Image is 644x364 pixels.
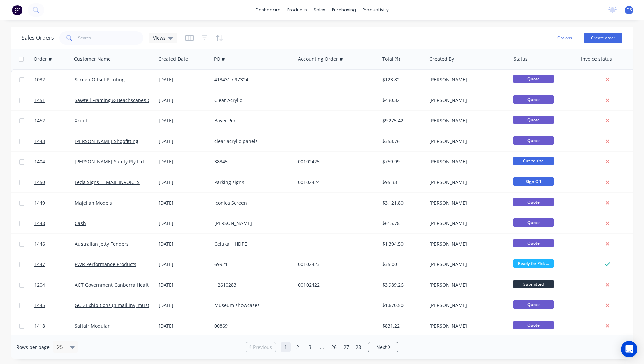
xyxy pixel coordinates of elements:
a: Page 3 [305,342,315,352]
div: Celuka + HDPE [214,241,289,247]
span: 1204 [34,282,45,288]
a: 1204 [34,275,75,295]
div: Accounting Order # [298,56,343,62]
span: Quote [513,75,554,83]
div: Parking signs [214,179,289,186]
div: Status [514,56,528,62]
a: [PERSON_NAME] Safety Pty Ltd [75,158,144,165]
div: H2610283 [214,282,289,288]
div: [PERSON_NAME] [429,261,504,268]
div: [PERSON_NAME] [429,158,504,165]
a: Cash [75,220,86,226]
a: Saltair Modular [75,323,110,329]
div: [DATE] [159,179,209,186]
a: 1449 [34,193,75,213]
div: 00102424 [298,179,373,186]
span: Cut to size [513,157,554,165]
div: [PERSON_NAME] [429,76,504,83]
div: $35.00 [382,261,422,268]
a: 1404 [34,152,75,172]
span: 1448 [34,220,45,227]
div: $615.78 [382,220,422,227]
button: Create order [584,33,622,43]
span: 1450 [34,179,45,186]
div: [PERSON_NAME] [429,199,504,206]
a: GCD Exhibitions ((Email inv, must have P/O #) [75,302,176,308]
div: Iconica Screen [214,199,289,206]
div: [DATE] [159,76,209,83]
div: [PERSON_NAME] [429,241,504,247]
img: Factory [12,5,22,15]
div: $9,275.42 [382,117,422,124]
div: [DATE] [159,261,209,268]
span: Quote [513,218,554,227]
input: Search... [78,31,144,45]
a: 1032 [34,70,75,90]
a: 1452 [34,111,75,131]
a: Page 27 [341,342,351,352]
a: [PERSON_NAME] Shopfitting [75,138,138,144]
div: $1,670.50 [382,302,422,309]
span: 1449 [34,199,45,206]
div: $3,121.80 [382,199,422,206]
div: PO # [214,56,225,62]
a: PWR Performance Products [75,261,136,267]
span: Quote [513,321,554,329]
div: 00102425 [298,158,373,165]
a: Leda Signs - EMAIL INVOICES [75,179,140,185]
div: sales [310,5,329,15]
span: 1452 [34,117,45,124]
a: Page 2 [293,342,303,352]
a: 1445 [34,295,75,316]
div: $430.32 [382,97,422,104]
div: $353.76 [382,138,422,145]
div: products [284,5,310,15]
div: [DATE] [159,97,209,104]
div: Total ($) [382,56,400,62]
a: Xzibit [75,117,87,124]
h1: Sales Orders [22,35,54,41]
a: 1447 [34,254,75,275]
div: Invoice status [581,56,612,62]
span: Previous [253,344,272,351]
div: 00102422 [298,282,373,288]
div: Clear Acrylic [214,97,289,104]
a: Australian Jetty Fenders [75,241,129,247]
div: [DATE] [159,117,209,124]
div: Created Date [158,56,188,62]
span: Rows per page [16,344,50,351]
span: 1418 [34,323,45,329]
a: dashboard [252,5,284,15]
span: DS [626,7,632,13]
div: [DATE] [159,138,209,145]
div: [DATE] [159,158,209,165]
div: [PERSON_NAME] [429,282,504,288]
div: [PERSON_NAME] [429,117,504,124]
div: Customer Name [74,56,111,62]
a: 1443 [34,131,75,151]
a: Screen Offset Printing [75,76,125,83]
div: $123.82 [382,76,422,83]
div: Museum showcases [214,302,289,309]
span: Sign Off [513,177,554,186]
span: Quote [513,198,554,206]
span: 1443 [34,138,45,145]
ul: Pagination [243,342,401,352]
button: Options [548,33,581,43]
div: Created By [429,56,454,62]
div: $831.22 [382,323,422,329]
div: Bayer Pen [214,117,289,124]
span: Views [153,34,166,41]
a: Page 28 [353,342,363,352]
a: Page 26 [329,342,339,352]
div: [PERSON_NAME] [214,220,289,227]
span: 1446 [34,241,45,247]
span: Quote [513,300,554,309]
span: Quote [513,95,554,104]
span: 1445 [34,302,45,309]
span: Quote [513,239,554,247]
span: 1032 [34,76,45,83]
div: 69921 [214,261,289,268]
div: [DATE] [159,302,209,309]
div: [DATE] [159,220,209,227]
